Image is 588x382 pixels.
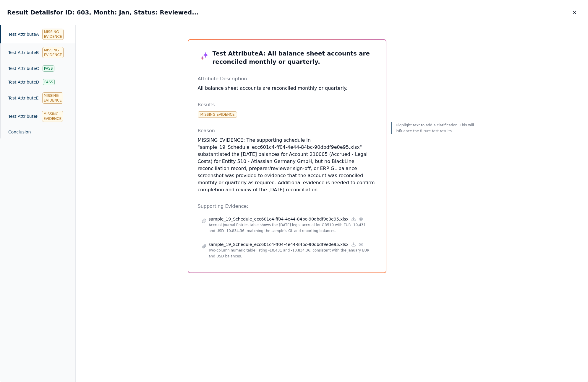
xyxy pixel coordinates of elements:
[42,92,63,104] div: Missing Evidence
[209,222,372,234] p: Accrual Journal Entries table shows the [DATE] legal accrual for GR510 with EUR -10,431 and USD -...
[351,242,356,247] a: Download file
[198,101,376,108] p: Results
[198,85,376,92] p: All balance sheet accounts are reconciled monthly or quarterly.
[209,241,349,247] p: sample_19_Schedule_ecc601c4-ff04-4e44-84bc-90dbdf9e0e95.xlsx
[198,49,376,66] h3: Test Attribute A : All balance sheet accounts are reconciled monthly or quarterly.
[42,111,63,122] div: Missing Evidence
[198,75,376,82] p: Attribute Description
[43,65,54,72] div: Pass
[42,47,63,58] div: Missing Evidence
[351,216,356,222] a: Download file
[198,111,237,118] div: Missing Evidence
[43,79,55,85] div: Pass
[198,127,376,134] p: Reason
[209,216,349,222] p: sample_19_Schedule_ecc601c4-ff04-4e44-84bc-90dbdf9e0e95.xlsx
[198,203,376,210] p: Supporting Evidence:
[198,137,376,193] p: MISSING EVIDENCE: The supporting schedule in "sample_19_Schedule_ecc601c4-ff04-4e44-84bc-90dbdf9e...
[209,247,372,259] p: Two-column numeric table listing -10,431 and -10,834.36, consistent with the January EUR and USD ...
[7,8,199,17] h2: Result Details for ID: 603, Month: Jan, Status: Reviewed...
[396,122,476,134] p: Highlight text to add a clarification. This will influence the future test results.
[42,29,63,40] div: Missing Evidence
